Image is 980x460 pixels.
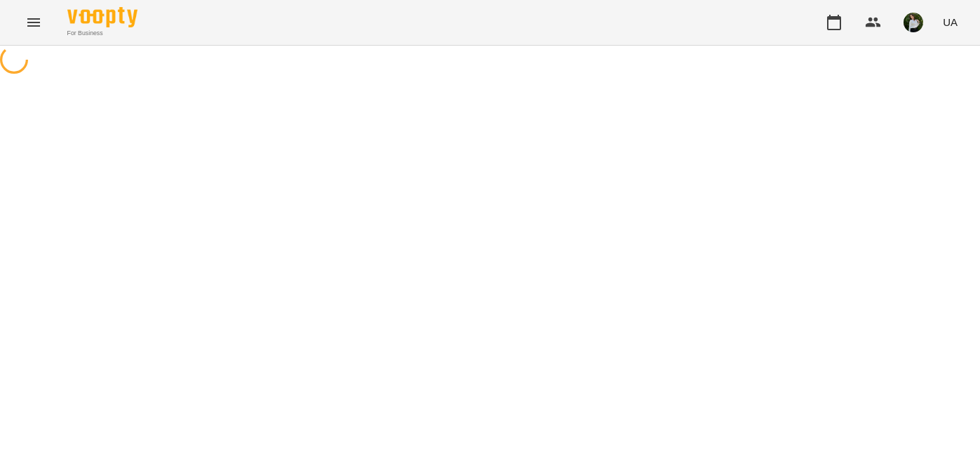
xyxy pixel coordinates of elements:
button: UA [937,9,963,35]
img: Voopty Logo [67,7,137,27]
span: For Business [67,29,137,38]
button: Menu [17,6,51,39]
span: UA [943,15,958,29]
img: 6b662c501955233907b073253d93c30f.jpg [904,13,923,32]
